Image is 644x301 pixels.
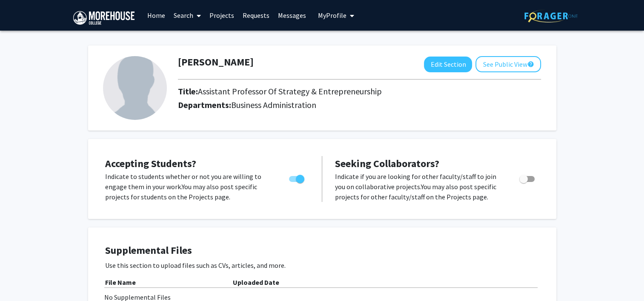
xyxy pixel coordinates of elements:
[105,157,196,170] span: Accepting Students?
[178,56,254,68] h1: [PERSON_NAME]
[6,263,36,295] iframe: Chat
[335,157,439,170] span: Seeking Collaborators?
[105,278,136,287] b: File Name
[527,59,534,69] mat-icon: help
[205,0,238,30] a: Projects
[73,11,135,25] img: Morehouse College Logo
[286,171,309,184] div: Toggle
[516,171,539,184] div: Toggle
[475,56,541,72] button: See Public View
[172,100,547,110] h2: Departments:
[238,0,274,30] a: Requests
[524,9,578,23] img: ForagerOne Logo
[169,0,205,30] a: Search
[335,171,503,202] p: Indicate if you are looking for other faculty/staff to join you on collaborative projects. You ma...
[231,99,316,110] span: Business Administration
[143,0,169,30] a: Home
[105,260,539,270] p: Use this section to upload files such as CVs, articles, and more.
[424,57,472,72] button: Edit Section
[198,86,382,97] span: Assistant Professor Of Strategy & Entrepreneurship
[233,278,279,287] b: Uploaded Date
[103,56,167,120] img: Profile Picture
[318,11,346,20] span: My Profile
[105,244,539,257] h4: Supplemental Files
[178,86,382,97] h2: Title:
[274,0,310,30] a: Messages
[105,171,273,202] p: Indicate to students whether or not you are willing to engage them in your work. You may also pos...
